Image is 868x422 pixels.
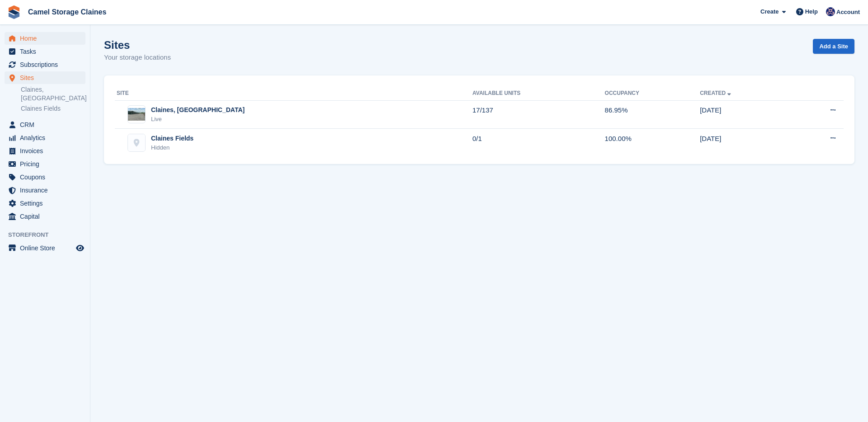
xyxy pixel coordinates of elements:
h1: Sites [104,39,171,51]
a: menu [5,197,85,210]
a: Camel Storage Claines [24,5,110,19]
span: Invoices [20,145,74,157]
th: Occupancy [605,86,700,101]
a: Add a Site [813,39,854,54]
a: menu [5,118,85,131]
span: Coupons [20,171,74,183]
a: Claines Fields [21,104,85,113]
span: Settings [20,197,74,210]
th: Site [115,86,472,101]
p: Your storage locations [104,52,171,63]
a: menu [5,71,85,84]
span: Online Store [20,242,74,254]
a: Preview store [75,243,85,253]
a: menu [5,158,85,170]
span: Analytics [20,131,74,144]
td: 86.95% [605,100,700,129]
span: Capital [20,210,74,223]
a: menu [5,45,85,58]
img: Rod [826,7,835,16]
a: Claines, [GEOGRAPHIC_DATA] [21,85,85,103]
a: menu [5,145,85,157]
a: menu [5,210,85,223]
td: [DATE] [700,100,791,129]
div: Live [151,115,245,124]
div: Hidden [151,143,193,152]
td: 17/137 [472,100,605,129]
a: menu [5,131,85,144]
span: CRM [20,118,74,131]
span: Create [760,7,778,16]
img: Claines Fields site image placeholder [128,134,145,151]
img: stora-icon-8386f47178a22dfd0bd8f6a31ec36ba5ce8667c1dd55bd0f319d3a0aa187defe.svg [7,5,21,19]
span: Sites [20,71,74,84]
span: Pricing [20,158,74,170]
span: Tasks [20,45,74,58]
span: Subscriptions [20,58,74,71]
th: Available Units [472,86,605,101]
td: 0/1 [472,129,605,157]
td: 100.00% [605,129,700,157]
a: Created [700,90,733,96]
div: Claines Fields [151,134,193,143]
a: menu [5,242,85,254]
span: Account [836,8,860,17]
span: Home [20,32,74,45]
img: Image of Claines, Worcester site [128,108,145,121]
a: menu [5,171,85,183]
span: Storefront [8,230,90,239]
div: Claines, [GEOGRAPHIC_DATA] [151,105,245,115]
td: [DATE] [700,129,791,157]
a: menu [5,184,85,197]
span: Insurance [20,184,74,197]
span: Help [805,7,818,16]
a: menu [5,32,85,45]
a: menu [5,58,85,71]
